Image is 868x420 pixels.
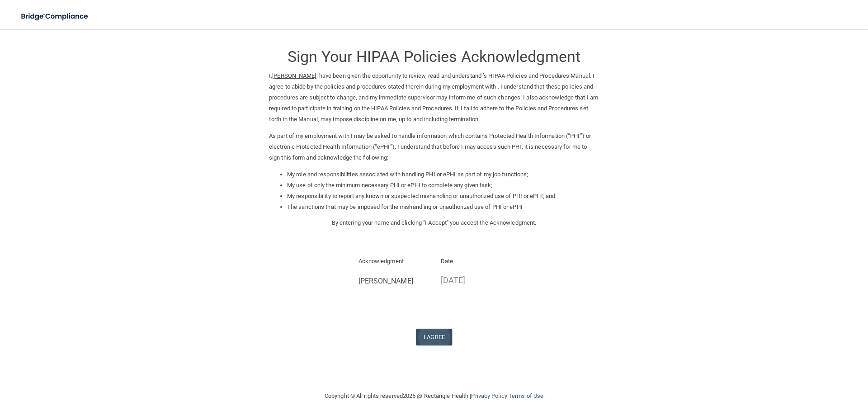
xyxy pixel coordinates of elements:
li: My use of only the minimum necessary PHI or ePHI to complete any given task; [287,180,599,191]
input: Full Name [359,273,428,289]
p: Date [441,256,510,267]
p: By entering your name and clicking "I Accept" you accept the Acknowledgment. [269,217,599,228]
li: The sanctions that may be imposed for the mishandling or unauthorized use of PHI or ePHI [287,202,599,212]
img: bridge_compliance_login_screen.278c3ca4.svg [14,7,97,26]
a: Privacy Policy [471,392,507,399]
p: Acknowledgment [359,256,428,267]
h3: Sign Your HIPAA Policies Acknowledgment [269,48,599,65]
p: I, , have been given the opportunity to review, read and understand ’s HIPAA Policies and Procedu... [269,71,599,125]
p: [DATE] [441,273,510,288]
button: I Agree [416,329,452,345]
p: As part of my employment with I may be asked to handle information which contains Protected Healt... [269,131,599,163]
a: Terms of Use [509,392,543,399]
ins: [PERSON_NAME] [272,72,316,79]
li: My responsibility to report any known or suspected mishandling or unauthorized use of PHI or ePHI... [287,191,599,202]
div: Copyright © All rights reserved 2025 @ Rectangle Health | | [269,382,599,411]
li: My role and responsibilities associated with handling PHI or ePHI as part of my job functions; [287,169,599,180]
